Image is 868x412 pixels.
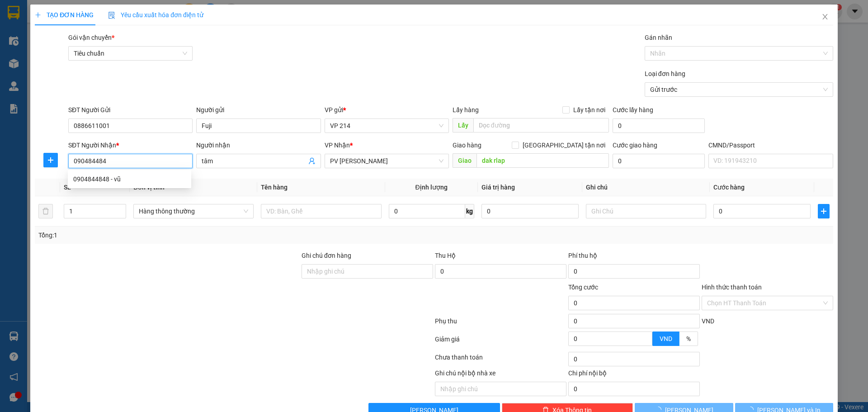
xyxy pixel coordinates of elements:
[650,83,828,96] span: Gửi trước
[302,252,351,259] label: Ghi chú đơn hàng
[568,284,598,291] span: Tổng cước
[434,334,567,350] div: Giảm giá
[435,382,566,396] input: Nhập ghi chú
[812,5,838,30] button: Close
[139,204,248,218] span: Hàng thông thường
[613,106,653,114] label: Cước lấy hàng
[261,204,381,218] input: VD: Bàn, Ghế
[44,156,57,164] span: plus
[702,317,714,325] span: VND
[435,252,456,259] span: Thu Hộ
[325,105,449,115] div: VP gửi
[434,352,567,368] div: Chưa thanh toán
[69,63,84,76] span: Nơi nhận:
[261,184,288,191] span: Tên hàng
[68,140,193,150] div: SĐT Người Nhận
[453,106,479,114] span: Lấy hàng
[86,41,127,47] span: 15:07:05 [DATE]
[31,63,45,68] span: VP 214
[702,284,762,291] label: Hình thức thanh toán
[330,119,443,133] span: VP 214
[476,153,609,168] input: Dọc đường
[686,335,691,342] span: %
[68,105,193,115] div: SĐT Người Gửi
[35,11,94,19] span: TẠO ĐƠN HÀNG
[818,208,829,215] span: plus
[308,157,316,165] span: user-add
[481,184,515,191] span: Giá trị hàng
[108,12,115,19] img: icon
[74,47,187,60] span: Tiêu chuẩn
[713,184,745,191] span: Cước hàng
[64,184,71,191] span: SL
[582,179,710,196] th: Ghi chú
[821,13,829,20] span: close
[43,153,58,167] button: plus
[473,118,609,133] input: Dọc đường
[31,54,105,61] strong: BIÊN NHẬN GỬI HÀNG HOÁ
[708,140,833,150] div: CMND/Passport
[645,70,685,77] label: Loại đơn hàng
[35,12,41,18] span: plus
[330,154,443,168] span: PV Gia Nghĩa
[9,63,19,76] span: Nơi gửi:
[613,154,705,168] input: Cước giao hàng
[108,11,203,19] span: Yêu cầu xuất hóa đơn điện tử
[453,153,476,168] span: Giao
[91,63,117,68] span: PV Đắk Song
[68,34,114,41] span: Gói vận chuyển
[453,142,481,149] span: Giao hàng
[196,105,321,115] div: Người gửi
[9,20,21,43] img: logo
[519,140,609,150] span: [GEOGRAPHIC_DATA] tận nơi
[38,230,335,240] div: Tổng: 1
[435,368,566,382] div: Ghi chú nội bộ nhà xe
[88,34,127,41] span: 21410250813
[613,118,705,133] input: Cước lấy hàng
[568,368,700,382] div: Chi phí nội bộ
[415,184,448,191] span: Định lượng
[818,204,830,218] button: plus
[660,335,672,342] span: VND
[302,264,433,279] input: Ghi chú đơn hàng
[465,204,474,218] span: kg
[481,204,579,218] input: 0
[38,204,53,218] button: delete
[453,118,473,133] span: Lấy
[570,105,609,115] span: Lấy tận nơi
[586,204,706,218] input: Ghi Chú
[434,316,567,332] div: Phụ thu
[325,142,350,149] span: VP Nhận
[568,251,700,264] div: Phí thu hộ
[645,34,672,41] label: Gán nhãn
[24,14,73,48] strong: CÔNG TY TNHH [GEOGRAPHIC_DATA] 214 QL13 - P.26 - Q.BÌNH THẠNH - TP HCM 1900888606
[196,140,321,150] div: Người nhận
[68,172,191,186] div: 0904844848 - vũ
[613,142,657,149] label: Cước giao hàng
[73,174,186,184] div: 0904844848 - vũ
